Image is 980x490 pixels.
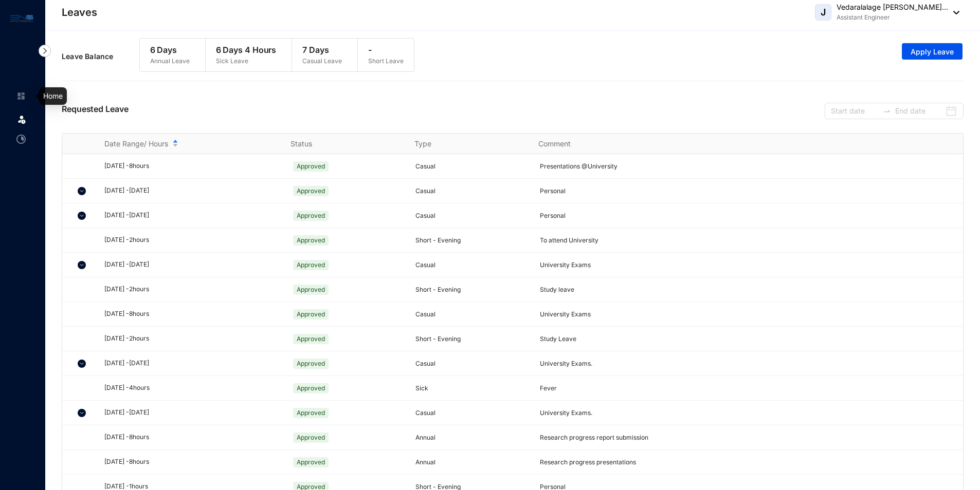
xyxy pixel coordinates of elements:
span: Approved [293,260,329,270]
span: Approved [293,186,329,196]
span: University Exams [540,310,591,318]
div: [DATE] - 4 hours [104,383,279,393]
p: Casual [415,309,528,319]
span: Personal [540,212,566,219]
span: swap-right [883,107,891,115]
img: chevron-down.5dccb45ca3e6429452e9960b4a33955c.svg [78,212,86,220]
p: Annual [415,432,528,443]
p: 7 Days [302,44,342,56]
div: [DATE] - [DATE] [104,260,279,270]
span: Approved [293,235,329,246]
p: Casual [415,260,528,270]
p: Short - Evening [415,285,528,295]
p: 6 Days [150,44,190,56]
img: home-unselected.a29eae3204392db15eaf.svg [16,91,26,101]
span: Approved [293,457,329,467]
p: Casual [415,408,528,418]
div: [DATE] - [DATE] [104,359,279,368]
p: Leaves [62,5,97,20]
p: Casual Leave [302,56,342,66]
div: [DATE] - 8 hours [104,432,279,442]
span: Date Range/ Hours [104,139,168,149]
span: Approved [293,211,329,221]
div: [DATE] - 8 hours [104,161,279,171]
p: Leave Balance [62,51,139,62]
span: Approved [293,359,329,369]
span: Approved [293,309,329,319]
img: chevron-down.5dccb45ca3e6429452e9960b4a33955c.svg [78,360,86,368]
span: J [821,8,826,17]
span: Approved [293,161,329,172]
p: - [368,44,404,56]
p: 6 Days 4 Hours [216,44,277,56]
p: Casual [415,161,528,172]
span: to [883,107,891,115]
div: [DATE] - [DATE] [104,408,279,418]
input: Start date [831,105,879,117]
p: Casual [415,359,528,369]
p: Annual Leave [150,56,190,66]
th: Comment [526,134,650,154]
span: Research progress report submission [540,434,648,441]
img: leave.99b8a76c7fa76a53782d.svg [16,114,27,124]
th: Type [402,134,526,154]
p: Assistant Engineer [837,12,948,23]
p: Sick [415,383,528,393]
span: University Exams. [540,360,592,367]
img: time-attendance-unselected.8aad090b53826881fffb.svg [16,135,26,144]
div: [DATE] - 2 hours [104,235,279,245]
span: Approved [293,285,329,295]
span: University Exams. [540,409,592,417]
div: [DATE] - 8 hours [104,457,279,467]
span: To attend University [540,236,598,244]
div: [DATE] - 8 hours [104,309,279,319]
img: nav-icon-right.af6afadce00d159da59955279c43614e.svg [39,45,51,57]
span: Personal [540,187,566,195]
span: Approved [293,383,329,393]
span: Presentations @University [540,162,618,170]
th: Status [278,134,402,154]
img: chevron-down.5dccb45ca3e6429452e9960b4a33955c.svg [78,187,86,195]
span: Fever [540,384,557,392]
img: dropdown-black.8e83cc76930a90b1a4fdb6d089b7bf3a.svg [948,11,959,14]
span: Study leave [540,286,574,293]
p: Sick Leave [216,56,277,66]
p: Short Leave [368,56,404,66]
p: Vedaralalage [PERSON_NAME]... [837,2,948,12]
input: End date [895,105,943,117]
p: Short - Evening [415,334,528,344]
span: Research progress presentations [540,458,636,466]
li: Home [8,86,33,106]
button: Apply Leave [902,43,963,60]
span: Approved [293,334,329,344]
img: logo [10,12,33,24]
img: chevron-down.5dccb45ca3e6429452e9960b4a33955c.svg [78,261,86,269]
div: [DATE] - 2 hours [104,285,279,294]
span: Approved [293,408,329,418]
p: Casual [415,186,528,196]
p: Annual [415,457,528,467]
span: Approved [293,432,329,443]
div: [DATE] - [DATE] [104,186,279,196]
img: chevron-down.5dccb45ca3e6429452e9960b4a33955c.svg [78,409,86,417]
li: Time Attendance [8,129,33,149]
p: Short - Evening [415,235,528,246]
p: Casual [415,211,528,221]
div: [DATE] - [DATE] [104,211,279,220]
span: Apply Leave [911,47,954,57]
div: [DATE] - 2 hours [104,334,279,344]
span: Study Leave [540,335,576,343]
p: Requested Leave [62,103,129,119]
span: University Exams [540,261,591,269]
